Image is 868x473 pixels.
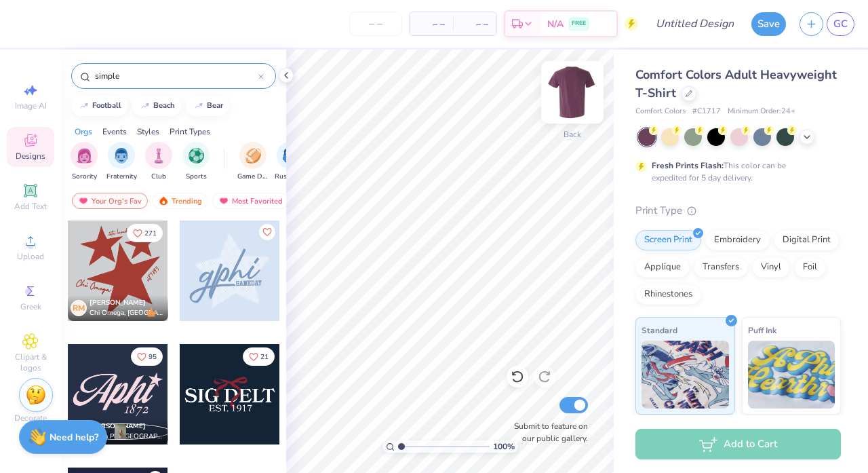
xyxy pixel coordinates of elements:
[186,96,229,116] button: bear
[145,142,172,182] div: filter for Club
[237,172,269,182] span: Game Day
[144,230,157,237] span: 271
[170,126,210,138] div: Print Types
[102,126,127,138] div: Events
[212,193,289,209] div: Most Favorited
[748,323,776,337] span: Puff Ink
[114,148,129,164] img: Fraternity Image
[275,172,306,182] span: Rush & Bid
[642,323,677,337] span: Standard
[90,308,163,318] span: Chi Omega, [GEOGRAPHIC_DATA]
[106,142,137,182] button: filter button
[158,196,169,206] img: trending.gif
[145,142,172,182] button: filter button
[153,102,175,109] div: beach
[275,142,306,182] button: filter button
[189,148,204,164] img: Sports Image
[705,230,770,250] div: Embroidery
[260,354,269,360] span: 21
[20,301,41,312] span: Greek
[71,300,87,316] div: RM
[152,193,208,209] div: Trending
[71,142,98,182] div: filter for Sorority
[90,432,163,442] span: Alpha Phi, [GEOGRAPHIC_DATA][US_STATE], [PERSON_NAME]
[14,201,47,212] span: Add Text
[17,251,44,262] span: Upload
[283,148,298,164] img: Rush & Bid Image
[794,257,826,278] div: Foil
[692,106,721,117] span: # C1717
[131,347,163,366] button: Like
[193,102,204,110] img: trend_line.gif
[71,142,98,182] button: filter button
[72,172,97,182] span: Sorority
[7,352,54,373] span: Clipart & logos
[137,126,159,138] div: Styles
[75,126,92,138] div: Orgs
[774,230,840,250] div: Digital Print
[78,196,89,206] img: most_fav.gif
[635,257,690,278] div: Applique
[243,347,275,366] button: Like
[15,100,47,111] span: Image AI
[218,196,229,206] img: most_fav.gif
[635,203,841,219] div: Print Type
[77,148,92,164] img: Sorority Image
[751,12,786,36] button: Save
[259,224,275,240] button: Like
[186,172,207,182] span: Sports
[752,257,790,278] div: Vinyl
[635,230,701,250] div: Screen Print
[151,148,166,164] img: Club Image
[90,298,146,307] span: [PERSON_NAME]
[748,341,835,409] img: Puff Ink
[461,17,488,31] span: – –
[71,96,127,116] button: football
[106,172,137,182] span: Fraternity
[16,151,45,162] span: Designs
[493,440,515,453] span: 100 %
[694,257,748,278] div: Transfers
[151,172,166,182] span: Club
[564,128,581,140] div: Back
[507,420,588,444] label: Submit to feature on our public gallery.
[237,142,269,182] button: filter button
[349,12,402,36] input: – –
[572,19,586,29] span: FREE
[728,106,795,117] span: Minimum Order: 24 +
[90,421,146,431] span: [PERSON_NAME]
[418,17,445,31] span: – –
[14,413,47,423] span: Decorate
[545,65,599,119] img: Back
[106,142,137,182] div: filter for Fraternity
[127,224,163,242] button: Like
[149,354,157,360] span: 95
[237,142,269,182] div: filter for Game Day
[94,69,258,83] input: Try "Alpha"
[833,16,848,32] span: GC
[182,142,210,182] button: filter button
[635,106,686,117] span: Comfort Colors
[652,160,724,171] strong: Fresh Prints Flash:
[50,431,98,444] strong: Need help?
[275,142,306,182] div: filter for Rush & Bid
[79,102,90,110] img: trend_line.gif
[645,10,745,37] input: Untitled Design
[182,142,210,182] div: filter for Sports
[245,148,261,164] img: Game Day Image
[652,159,818,184] div: This color can be expedited for 5 day delivery.
[642,341,729,409] img: Standard
[92,102,121,109] div: football
[547,17,564,31] span: N/A
[72,193,148,209] div: Your Org's Fav
[635,67,837,101] span: Comfort Colors Adult Heavyweight T-Shirt
[207,102,223,109] div: bear
[140,102,151,110] img: trend_line.gif
[635,284,701,305] div: Rhinestones
[827,12,854,36] a: GC
[132,96,181,116] button: beach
